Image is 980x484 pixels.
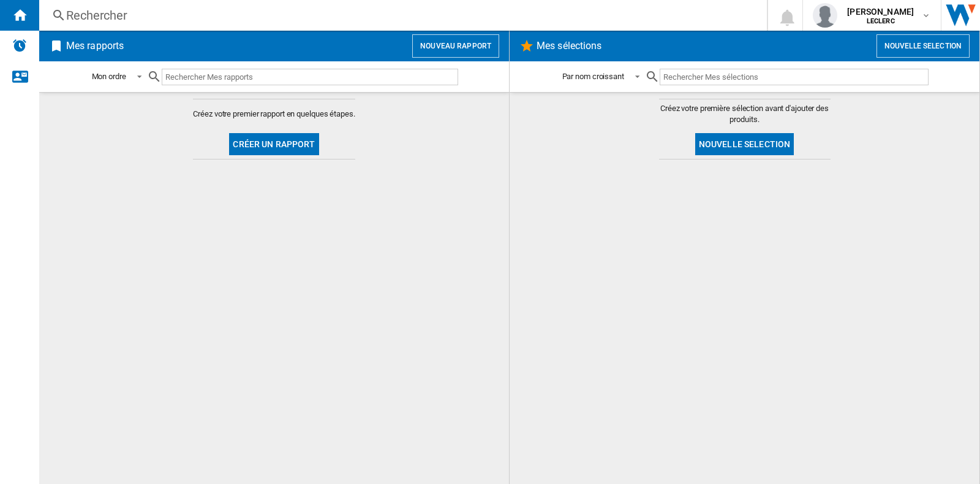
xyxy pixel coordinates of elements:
b: LECLERC [867,17,895,25]
button: Nouvelle selection [695,133,794,155]
button: Nouveau rapport [412,34,499,58]
button: Créer un rapport [229,133,318,155]
span: [PERSON_NAME] [847,6,914,18]
h2: Mes rapports [64,34,126,58]
div: Mon ordre [92,72,126,81]
input: Rechercher Mes sélections [660,69,929,85]
div: Rechercher [66,7,735,24]
img: alerts-logo.svg [12,38,27,53]
h2: Mes sélections [534,34,604,58]
button: Nouvelle selection [876,34,970,58]
input: Rechercher Mes rapports [162,69,458,85]
img: profile.jpg [813,3,837,28]
span: Créez votre première sélection avant d'ajouter des produits. [659,103,831,125]
span: Créez votre premier rapport en quelques étapes. [193,109,355,120]
div: Par nom croissant [562,72,624,81]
